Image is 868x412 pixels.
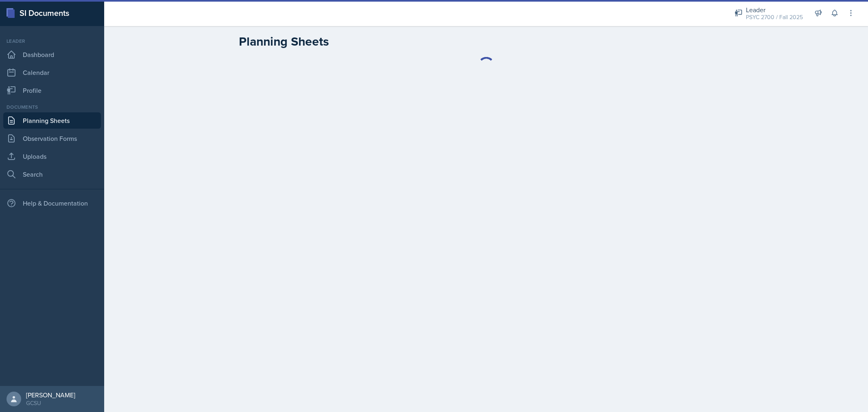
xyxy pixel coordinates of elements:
[3,37,101,45] div: Leader
[3,195,101,211] div: Help & Documentation
[3,103,101,111] div: Documents
[3,148,101,164] a: Uploads
[26,391,75,399] div: [PERSON_NAME]
[239,34,329,49] h2: Planning Sheets
[3,130,101,147] a: Observation Forms
[3,82,101,99] a: Profile
[26,399,75,407] div: GCSU
[746,5,803,15] div: Leader
[746,13,803,22] div: PSYC 2700 / Fall 2025
[3,166,101,182] a: Search
[3,46,101,63] a: Dashboard
[3,64,101,81] a: Calendar
[3,112,101,129] a: Planning Sheets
